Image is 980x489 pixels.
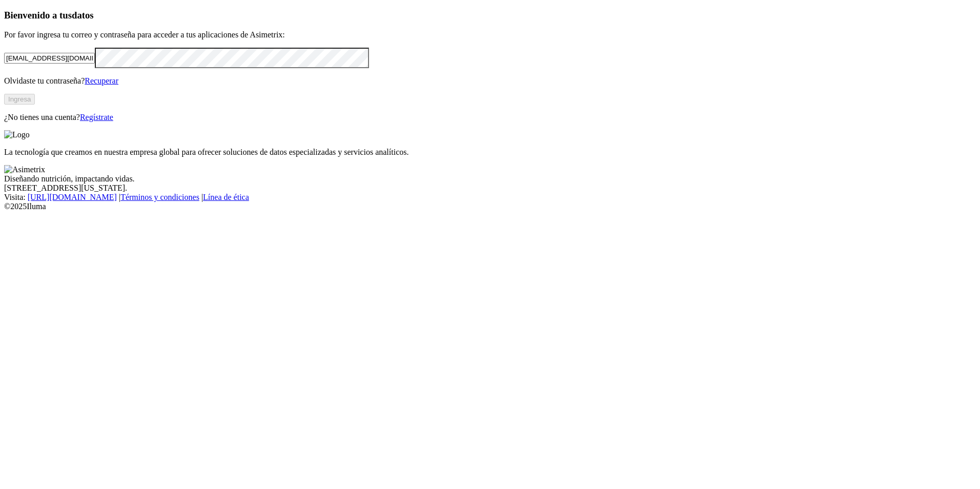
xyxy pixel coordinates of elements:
[4,202,976,211] div: © 2025 Iluma
[4,165,45,174] img: Asimetrix
[4,148,976,157] p: La tecnología que creamos en nuestra empresa global para ofrecer soluciones de datos especializad...
[28,193,117,201] a: [URL][DOMAIN_NAME]
[4,94,35,105] button: Ingresa
[120,193,199,201] a: Términos y condiciones
[4,130,30,139] img: Logo
[4,193,976,202] div: Visita : | |
[85,76,118,85] a: Recuperar
[4,53,95,64] input: Tu correo
[4,30,976,39] p: Por favor ingresa tu correo y contraseña para acceder a tus aplicaciones de Asimetrix:
[203,193,249,201] a: Línea de ética
[72,10,94,21] span: datos
[4,76,976,86] p: Olvidaste tu contraseña?
[4,184,976,193] div: [STREET_ADDRESS][US_STATE].
[80,113,113,121] a: Regístrate
[4,10,976,21] h3: Bienvenido a tus
[4,113,976,122] p: ¿No tienes una cuenta?
[4,174,976,184] div: Diseñando nutrición, impactando vidas.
